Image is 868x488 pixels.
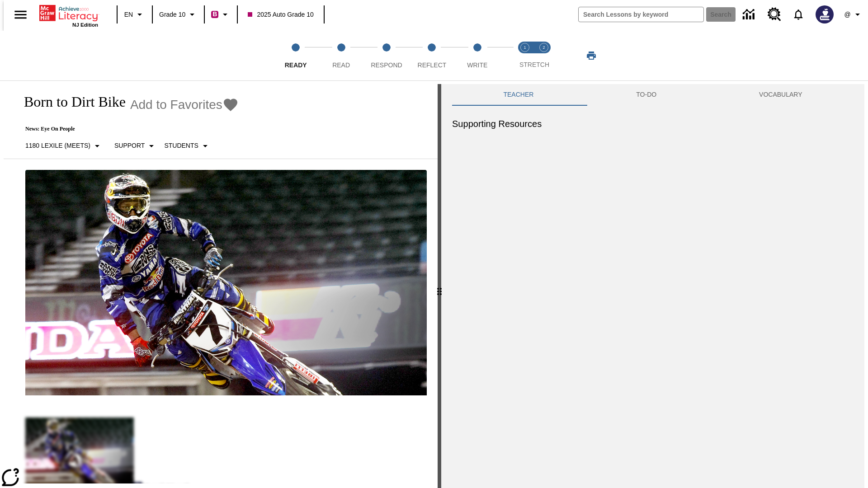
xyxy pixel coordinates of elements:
button: Respond step 3 of 5 [360,31,413,80]
button: Ready step 1 of 5 [269,31,322,80]
span: STRETCH [519,61,549,68]
button: Scaffolds, Support [111,138,160,154]
input: search field [579,7,703,22]
span: EN [124,10,133,19]
button: Select a new avatar [810,3,839,26]
button: Language: EN, Select a language [120,6,149,23]
span: Respond [371,61,402,69]
button: Write step 5 of 5 [451,31,504,80]
a: Resource Center, Will open in new tab [762,2,787,27]
div: Instructional Panel Tabs [452,84,854,106]
div: Home [39,3,98,28]
a: Data Center [737,2,762,27]
h6: Supporting Resources [452,117,854,131]
button: TO-DO [585,84,708,106]
p: 1180 Lexile (Meets) [25,141,90,150]
button: Print [577,47,606,64]
p: Support [114,141,145,150]
text: 2 [542,45,545,50]
span: B [212,9,217,20]
span: @ [844,10,850,19]
button: Stretch Read step 1 of 2 [512,31,538,80]
button: Teacher [452,84,585,106]
text: 1 [524,45,526,50]
div: Press Enter or Spacebar and then press right and left arrow keys to move the slider [438,84,441,488]
button: Select Student [160,138,214,154]
button: Select Lexile, 1180 Lexile (Meets) [22,138,106,154]
h1: Born to Dirt Bike [14,94,126,110]
span: Write [467,61,487,69]
button: Stretch Respond step 2 of 2 [531,31,557,80]
button: Add to Favorites - Born to Dirt Bike [130,97,239,113]
button: VOCABULARY [708,84,854,106]
span: Add to Favorites [130,98,222,112]
a: Notifications [787,3,810,26]
button: Profile/Settings [839,6,868,23]
button: Open side menu [7,1,34,28]
button: Read step 2 of 5 [315,31,367,80]
button: Grade: Grade 10, Select a grade [156,6,201,23]
span: NJ Edition [72,22,98,28]
div: activity [441,84,864,488]
span: Ready [285,61,307,69]
img: Motocross racer James Stewart flies through the air on his dirt bike. [25,170,427,396]
span: Grade 10 [159,10,185,19]
p: Students [164,141,198,150]
button: Reflect step 4 of 5 [406,31,458,80]
div: reading [4,84,438,483]
span: 2025 Auto Grade 10 [248,10,313,19]
span: Read [332,61,350,69]
button: Boost Class color is violet red. Change class color [208,6,234,23]
span: Reflect [418,61,447,69]
p: News: Eye On People [14,126,239,132]
img: Avatar [816,5,834,23]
